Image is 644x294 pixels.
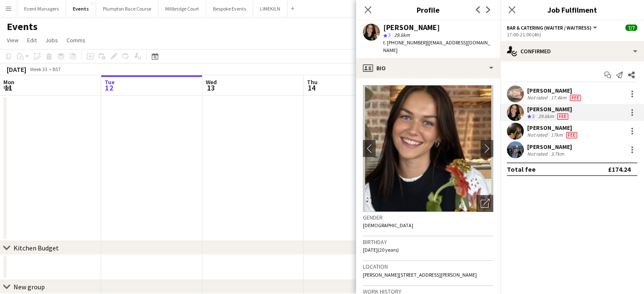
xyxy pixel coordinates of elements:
div: [PERSON_NAME] [527,124,579,132]
div: 29.6km [536,113,556,120]
span: 11 [2,83,14,93]
span: Thu [307,78,318,86]
span: Fee [557,113,568,120]
a: Edit [24,35,40,46]
a: Jobs [42,35,61,46]
h3: Location [363,263,493,270]
div: Not rated [527,151,549,157]
div: Open photos pop-in [476,195,493,212]
span: [DATE] (20 years) [363,247,399,253]
button: Event Managers [17,0,66,17]
div: [PERSON_NAME] [527,143,572,151]
div: Total fee [507,165,536,173]
span: t. [PHONE_NUMBER] [383,39,427,46]
div: £174.24 [608,165,630,173]
div: 17.4km [549,94,568,101]
a: View [3,35,22,46]
h3: Birthday [363,238,493,246]
div: Confirmed [500,41,644,61]
button: LIMEKILN [253,0,287,17]
span: Tue [105,78,115,86]
div: [PERSON_NAME] [527,105,572,113]
button: Events [66,0,96,17]
div: Crew has different fees then in role [556,113,570,120]
div: New group [14,283,45,291]
div: 3.7km [549,151,566,157]
div: Crew has different fees then in role [568,94,583,101]
span: 29.6km [392,32,412,38]
img: Crew avatar or photo [363,85,493,212]
span: Mon [3,78,14,86]
a: Comms [63,35,89,46]
span: 12 [103,83,115,93]
div: Bio [356,58,500,78]
span: [PERSON_NAME][STREET_ADDRESS][PERSON_NAME] [363,272,477,278]
span: [DEMOGRAPHIC_DATA] [363,222,413,228]
div: Not rated [527,94,549,101]
span: | [EMAIL_ADDRESS][DOMAIN_NAME] [383,39,490,53]
span: 14 [306,83,318,93]
div: Kitchen Budget [14,244,59,252]
h1: Events [7,20,38,33]
div: Crew has different fees then in role [564,132,579,138]
span: 3 [532,113,535,119]
span: Bar & Catering (Waiter / waitress) [507,25,591,31]
div: [PERSON_NAME] [527,87,583,94]
button: Plumpton Race Course [96,0,158,17]
span: Edit [27,36,37,44]
span: Comms [66,36,86,44]
h3: Job Fulfilment [500,4,644,15]
span: 7/7 [625,25,637,31]
span: Fee [566,132,577,138]
span: Fee [570,95,581,101]
button: Bespoke Events [206,0,253,17]
h3: Gender [363,214,493,221]
div: [PERSON_NAME] [383,24,440,31]
div: 17km [549,132,564,138]
span: Week 33 [28,66,49,72]
h3: Profile [356,4,500,15]
button: Millbridge Court [158,0,206,17]
span: Wed [206,78,217,86]
span: 13 [205,83,217,93]
span: View [7,36,19,44]
div: BST [53,66,61,72]
div: [DATE] [7,65,26,74]
div: Not rated [527,132,549,138]
span: Jobs [45,36,58,44]
span: 3 [388,32,391,38]
button: Bar & Catering (Waiter / waitress) [507,25,598,31]
div: 17:00-21:00 (4h) [507,31,637,38]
